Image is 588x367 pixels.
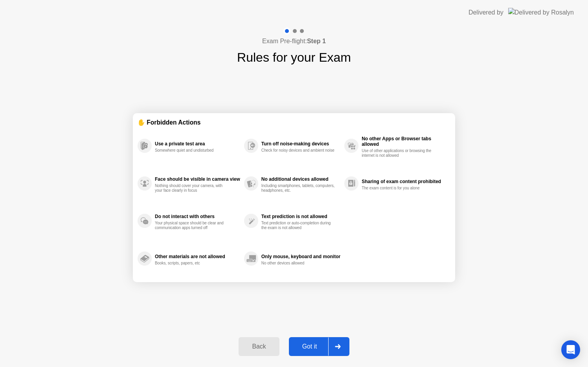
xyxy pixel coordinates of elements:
[155,261,229,266] div: Books, scripts, papers, etc
[261,183,336,193] div: Including smartphones, tablets, computers, headphones, etc.
[138,118,450,127] div: ✋ Forbidden Actions
[289,337,349,356] button: Got it
[155,221,229,230] div: Your physical space should be clear and communication apps turned off
[261,261,336,266] div: No other devices allowed
[362,149,436,158] div: Use of other applications or browsing the internet is not allowed
[261,254,340,259] div: Only mouse, keyboard and monitor
[362,179,447,184] div: Sharing of exam content prohibited
[155,214,240,219] div: Do not interact with others
[261,214,340,219] div: Text prediction is not allowed
[237,48,351,67] h1: Rules for your Exam
[155,254,240,259] div: Other materials are not allowed
[561,340,580,359] div: Open Intercom Messenger
[155,183,229,193] div: Nothing should cover your camera, with your face clearly in focus
[291,343,328,350] div: Got it
[262,37,326,46] h4: Exam Pre-flight:
[241,343,277,350] div: Back
[469,8,503,17] div: Delivered by
[239,337,279,356] button: Back
[307,38,326,44] b: Step 1
[261,141,340,147] div: Turn off noise-making devices
[362,186,436,191] div: The exam content is for you alone
[155,141,240,147] div: Use a private test area
[508,8,574,17] img: Delivered by Rosalyn
[261,221,336,230] div: Text prediction or auto-completion during the exam is not allowed
[155,176,240,182] div: Face should be visible in camera view
[362,136,447,147] div: No other Apps or Browser tabs allowed
[261,148,336,153] div: Check for noisy devices and ambient noise
[261,176,340,182] div: No additional devices allowed
[155,148,229,153] div: Somewhere quiet and undisturbed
